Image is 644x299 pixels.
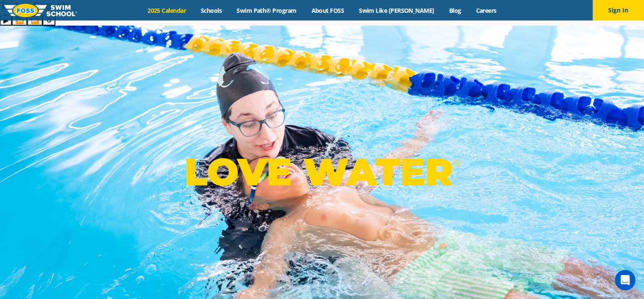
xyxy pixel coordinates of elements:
[453,158,460,168] sup: ®
[615,270,635,290] div: Open Intercom Messenger
[140,6,193,15] a: 2025 Calendar
[193,6,229,15] a: Schools
[442,6,468,15] a: Blog
[4,4,77,17] img: FOSS Swim School Logo
[184,149,460,195] p: LOVE WATER
[304,6,352,15] a: About FOSS
[352,6,442,15] a: Swim Like [PERSON_NAME]
[468,6,504,15] a: Careers
[229,6,304,15] a: Swim Path® Program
